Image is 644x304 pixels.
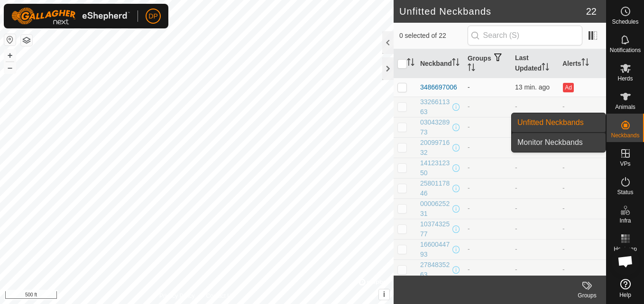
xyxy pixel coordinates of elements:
span: 0 selected of 22 [399,31,468,41]
button: Reset Map [4,34,16,45]
td: - [464,259,511,280]
td: - [559,259,606,280]
div: 2784835263 [420,260,451,280]
p-sorticon: Activate to sort [452,60,460,67]
span: Monitor Neckbands [517,137,583,148]
td: - [559,97,606,117]
div: Groups [568,291,606,300]
a: Help [607,275,644,302]
a: Privacy Policy [159,292,195,300]
td: - [464,78,511,97]
th: Neckband [416,49,464,78]
a: Contact Us [206,292,234,300]
div: 1412312350 [420,158,451,178]
th: Alerts [559,49,606,78]
td: - [464,137,511,158]
span: - [515,205,517,212]
button: Map Layers [21,35,32,46]
button: Ad [563,83,573,92]
div: Open chat [611,247,640,276]
span: Animals [615,104,635,110]
span: Heatmap [614,246,637,252]
span: Herds [617,76,633,81]
span: Help [619,292,631,298]
p-sorticon: Activate to sort [542,64,549,72]
span: DP [148,11,157,21]
td: - [464,239,511,259]
p-sorticon: Activate to sort [581,60,589,67]
h2: Unfitted Neckbands [399,6,586,17]
p-sorticon: Activate to sort [407,60,414,67]
span: 22 [586,4,597,18]
td: - [559,219,606,239]
span: Sep 19, 2025, 9:08 PM [515,83,550,91]
p-sorticon: Activate to sort [468,65,475,72]
div: 3486697006 [420,82,457,92]
span: - [515,184,517,192]
div: 2009971632 [420,138,451,158]
div: 3326611363 [420,97,451,117]
td: - [559,178,606,198]
div: 1660044793 [420,240,451,259]
span: - [515,164,517,171]
span: - [515,266,517,273]
span: - [515,103,517,110]
th: Last Updated [511,49,559,78]
span: Status [617,189,633,195]
button: + [4,50,16,61]
th: Groups [464,49,511,78]
span: VPs [620,161,630,167]
td: - [559,158,606,178]
td: - [559,198,606,219]
td: - [559,239,606,259]
td: - [464,219,511,239]
td: - [464,97,511,117]
span: Schedules [612,19,638,25]
td: - [464,198,511,219]
td: - [464,178,511,198]
span: Neckbands [611,133,639,138]
div: 0304328973 [420,117,451,137]
a: Monitor Neckbands [512,133,606,152]
button: i [379,289,389,300]
span: - [515,245,517,253]
button: – [4,62,16,73]
a: Unfitted Neckbands [512,113,606,132]
span: Notifications [610,47,641,53]
div: 2580117846 [420,179,451,198]
input: Search (S) [468,26,582,45]
td: - [464,117,511,137]
img: Gallagher Logo [11,8,130,25]
td: - [464,158,511,178]
span: i [383,290,385,298]
div: 0000625231 [420,199,451,219]
span: Infra [619,218,631,224]
span: Unfitted Neckbands [517,117,584,128]
span: - [515,225,517,232]
div: 1037432577 [420,219,451,239]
